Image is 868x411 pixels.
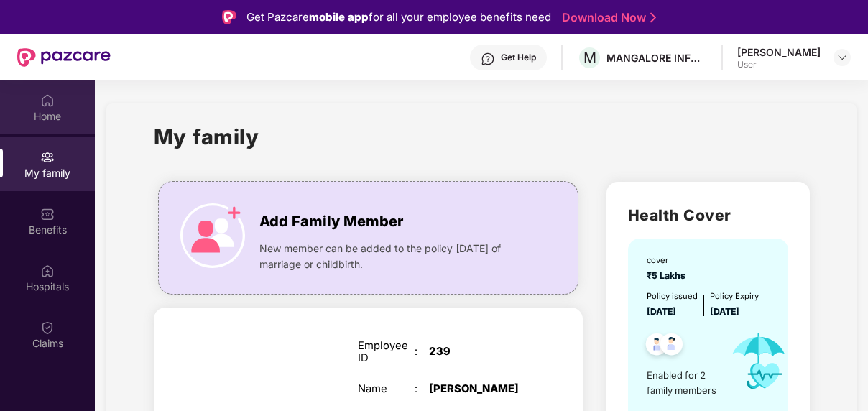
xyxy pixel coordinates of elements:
img: icon [180,203,245,268]
div: Name [358,383,415,396]
img: Stroke [650,10,656,25]
img: svg+xml;base64,PHN2ZyB3aWR0aD0iMjAiIGhlaWdodD0iMjAiIHZpZXdCb3g9IjAgMCAyMCAyMCIgZmlsbD0ibm9uZSIgeG... [40,150,55,165]
div: [PERSON_NAME] [429,383,529,396]
img: svg+xml;base64,PHN2ZyB4bWxucz0iaHR0cDovL3d3dy53My5vcmcvMjAwMC9zdmciIHdpZHRoPSI0OC45NDMiIGhlaWdodD... [654,329,689,364]
span: [DATE] [647,306,676,317]
span: ₹5 Lakhs [647,270,690,281]
span: [DATE] [710,306,739,317]
div: User [737,59,821,70]
img: Logo [222,10,236,24]
img: svg+xml;base64,PHN2ZyBpZD0iSG9tZSIgeG1sbnM9Imh0dHA6Ly93d3cudzMub3JnLzIwMDAvc3ZnIiB3aWR0aD0iMjAiIG... [40,93,55,108]
span: Add Family Member [259,211,403,233]
span: New member can be added to the policy [DATE] of marriage or childbirth. [259,241,542,272]
img: svg+xml;base64,PHN2ZyBpZD0iSGVscC0zMngzMiIgeG1sbnM9Imh0dHA6Ly93d3cudzMub3JnLzIwMDAvc3ZnIiB3aWR0aD... [481,52,495,66]
span: Enabled for 2 family members [647,368,720,397]
div: Get Help [501,52,536,63]
div: Policy Expiry [710,290,759,303]
div: [PERSON_NAME] [737,45,821,59]
div: Get Pazcare for all your employee benefits need [246,9,551,26]
img: svg+xml;base64,PHN2ZyBpZD0iQ2xhaW0iIHhtbG5zPSJodHRwOi8vd3d3LnczLm9yZy8yMDAwL3N2ZyIgd2lkdGg9IjIwIi... [40,320,55,335]
div: 239 [429,346,529,359]
img: New Pazcare Logo [17,48,111,67]
div: : [415,383,429,396]
div: Employee ID [358,340,415,365]
a: Download Now [562,10,652,25]
h2: Health Cover [628,203,788,227]
img: svg+xml;base64,PHN2ZyBpZD0iQmVuZWZpdHMiIHhtbG5zPSJodHRwOi8vd3d3LnczLm9yZy8yMDAwL3N2ZyIgd2lkdGg9Ij... [40,207,55,221]
img: icon [720,319,798,405]
div: cover [647,254,690,267]
div: : [415,346,429,359]
div: Policy issued [647,290,698,303]
h1: My family [154,121,259,153]
strong: mobile app [309,10,369,24]
img: svg+xml;base64,PHN2ZyB4bWxucz0iaHR0cDovL3d3dy53My5vcmcvMjAwMC9zdmciIHdpZHRoPSI0OC45NDMiIGhlaWdodD... [640,329,675,364]
div: MANGALORE INFOTECH SOLUTIONS [606,51,707,65]
span: M [583,49,596,66]
img: svg+xml;base64,PHN2ZyBpZD0iSG9zcGl0YWxzIiB4bWxucz0iaHR0cDovL3d3dy53My5vcmcvMjAwMC9zdmciIHdpZHRoPS... [40,264,55,278]
img: svg+xml;base64,PHN2ZyBpZD0iRHJvcGRvd24tMzJ4MzIiIHhtbG5zPSJodHRwOi8vd3d3LnczLm9yZy8yMDAwL3N2ZyIgd2... [836,52,848,63]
